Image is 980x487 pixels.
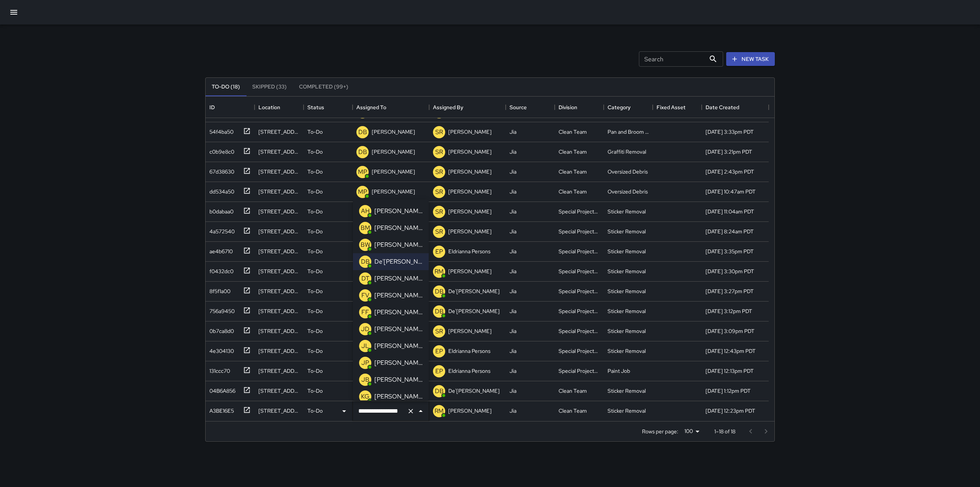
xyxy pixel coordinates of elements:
p: To-Do [307,407,323,415]
div: Sticker Removal [608,287,646,295]
p: To-Do [307,208,323,215]
p: To-Do [307,248,323,255]
p: [PERSON_NAME] [448,267,492,275]
div: Special Projects Team [559,367,600,375]
div: 8/6/2025, 3:12pm PDT [706,307,752,315]
div: Division [559,97,577,118]
div: 8/6/2025, 3:09pm PDT [706,327,755,335]
div: 8/6/2025, 3:30pm PDT [706,267,754,275]
p: DB [358,128,367,137]
button: Close [415,406,426,416]
div: Special Projects Team [559,307,600,315]
div: Clean Team [559,188,587,195]
div: 8/18/2025, 3:33pm PDT [706,128,754,136]
p: [PERSON_NAME] [374,375,423,384]
div: 4e304130 [206,344,234,355]
div: Category [604,97,653,118]
div: 8/15/2025, 10:47am PDT [706,188,756,195]
div: Status [307,97,324,118]
p: [PERSON_NAME] [374,207,423,216]
p: To-Do [307,387,323,395]
div: Jia [510,347,516,355]
div: Sticker Removal [608,407,646,415]
div: 700 Montgomery Street [258,267,300,275]
div: ID [206,97,255,118]
div: 115 Steuart Street [258,228,300,235]
p: SR [435,227,443,236]
p: JL [361,341,369,351]
div: 8/4/2025, 12:43pm PDT [706,347,756,355]
div: Special Projects Team [559,347,600,355]
p: AH [361,207,370,216]
div: Sticker Removal [608,307,646,315]
div: Status [304,97,353,118]
p: MP [358,167,367,177]
p: [PERSON_NAME] [448,407,492,415]
p: DB [361,257,370,266]
p: [PERSON_NAME] [448,228,492,235]
div: 8/18/2025, 2:43pm PDT [706,168,754,175]
div: 124 Market Street [258,148,300,156]
p: SR [435,187,443,197]
p: De'[PERSON_NAME] [374,257,423,266]
p: To-Do [307,267,323,275]
div: Assigned By [433,97,463,118]
div: Clean Team [559,168,587,175]
p: RM [434,407,444,416]
div: ae4b6710 [206,244,233,255]
div: 04B6A856 [206,384,235,395]
p: SR [435,167,443,177]
p: To-Do [307,307,323,315]
p: EP [435,367,443,376]
div: Location [258,97,280,118]
button: New Task [726,52,775,66]
p: To-Do [307,188,323,195]
p: To-Do [307,168,323,175]
div: A3BE16E5 [206,404,234,415]
div: 8/11/2025, 11:04am PDT [706,208,754,215]
p: To-Do [307,228,323,235]
div: Date Created [706,97,739,118]
div: Pan and Broom Block Faces [608,128,649,136]
div: Graffiti Removal [608,148,646,156]
div: Oversized Debris [608,188,648,195]
div: 4a572540 [206,225,235,235]
p: Rows per page: [642,428,678,435]
p: Eldrianna Persons [448,347,490,355]
div: 44 Montgomery Street [258,387,300,395]
div: Special Projects Team [559,248,600,255]
div: 100 [681,426,702,437]
div: 555 Commercial Street [258,188,300,195]
button: Clear [405,406,416,416]
div: 8f5f1a00 [206,284,230,295]
p: DT [361,274,369,283]
div: Sticker Removal [608,248,646,255]
p: [PERSON_NAME] [372,128,415,136]
div: Assigned By [429,97,506,118]
div: Jia [510,307,516,315]
p: De'[PERSON_NAME] [448,287,500,295]
p: [PERSON_NAME] [374,223,423,233]
div: Special Projects Team [559,228,600,235]
p: [PERSON_NAME] [372,148,415,156]
div: 0b7ca8d0 [206,324,234,335]
p: DB [358,148,367,157]
button: To-Do (18) [206,78,246,96]
p: JB [361,375,369,384]
p: EP [435,347,443,356]
div: 1160 Sacramento Street [258,367,300,375]
div: Jia [510,148,516,156]
div: 317 Montgomery Street [258,248,300,255]
div: Sticker Removal [608,208,646,215]
div: ID [209,97,215,118]
div: c0b9e8c0 [206,145,234,156]
div: 8/6/2025, 3:35pm PDT [706,248,754,255]
div: 600 California Street [258,327,300,335]
div: f0432dc0 [206,264,234,275]
div: Special Projects Team [559,208,600,215]
div: 7/30/2025, 12:23pm PDT [706,407,755,415]
p: FF [361,308,369,317]
div: 265 Sacramento Street [258,347,300,355]
p: 1–18 of 18 [714,428,735,435]
div: Jia [510,267,516,275]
